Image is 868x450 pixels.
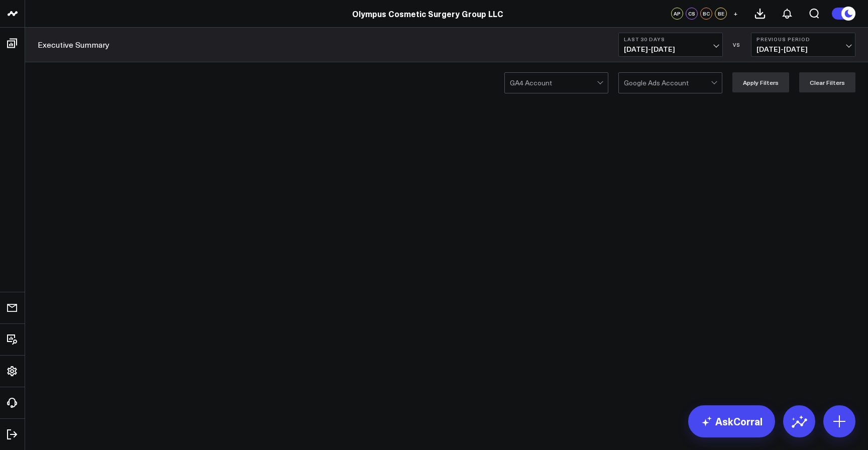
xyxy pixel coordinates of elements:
[756,36,850,42] b: Previous Period
[686,8,698,20] div: CS
[624,45,717,53] span: [DATE] - [DATE]
[688,405,775,437] a: AskCorral
[618,33,723,57] button: Last 30 Days[DATE]-[DATE]
[700,8,712,20] div: BC
[352,8,503,19] a: Olympus Cosmetic Surgery Group LLC
[624,36,717,42] b: Last 30 Days
[732,72,789,92] button: Apply Filters
[756,45,850,53] span: [DATE] - [DATE]
[715,8,727,20] div: BE
[751,33,855,57] button: Previous Period[DATE]-[DATE]
[733,10,738,17] span: +
[729,8,741,20] button: +
[728,42,746,48] div: VS
[671,8,683,20] div: AP
[38,39,110,50] a: Executive Summary
[799,72,855,92] button: Clear Filters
